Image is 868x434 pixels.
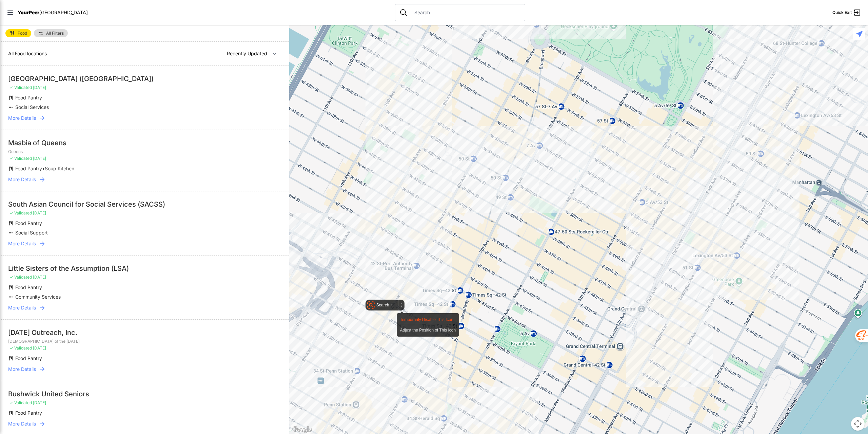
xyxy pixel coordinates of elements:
[291,425,313,434] a: Open this area in Google Maps (opens a new window)
[9,400,32,405] span: ✓ Validated
[9,156,32,161] span: ✓ Validated
[832,10,852,15] span: Quick Exit
[8,138,281,148] div: Masbia of Queens
[8,264,281,273] div: Little Sisters of the Assumption (LSA)
[33,400,46,405] span: [DATE]
[33,85,46,90] span: [DATE]
[8,366,281,373] a: More Details
[8,366,36,373] span: More Details
[33,210,46,215] span: [DATE]
[15,166,42,171] span: Food Pantry
[8,420,36,427] span: More Details
[9,275,32,280] span: ✓ Validated
[46,31,64,35] span: All Filters
[34,29,68,37] a: All Filters
[15,220,42,226] span: Food Pantry
[45,166,74,171] span: Soup Kitchen
[18,10,39,15] span: YourPeer
[15,284,42,290] span: Food Pantry
[400,327,456,333] div: Adjust the Position of This Icon
[8,51,47,56] span: All Food locations
[8,304,281,311] a: More Details
[851,417,865,431] button: Map camera controls
[18,31,27,35] span: Food
[8,240,281,247] a: More Details
[15,104,49,110] span: Social Services
[8,339,281,344] p: [DEMOGRAPHIC_DATA] of the [DATE]
[367,301,375,309] img: svg+xml,%3Csvg%20xmlns%3D%22http%3A%2F%2Fwww.w3.org%2F2000%2Fsvg%22%20width%3D%2224%22%20height%3...
[8,304,36,311] span: More Details
[15,95,42,100] span: Food Pantry
[8,328,281,337] div: [DATE] Outreach, Inc.
[9,345,32,351] span: ✓ Validated
[8,200,281,209] div: South Asian Council for Social Services (SACSS)
[15,355,42,361] span: Food Pantry
[42,166,45,171] span: •
[8,176,36,183] span: More Details
[410,9,521,16] input: Search
[33,345,46,351] span: [DATE]
[39,10,88,15] span: [GEOGRAPHIC_DATA]
[9,85,32,90] span: ✓ Validated
[8,420,281,427] a: More Details
[15,410,42,416] span: Food Pantry
[9,210,32,215] span: ✓ Validated
[33,156,46,161] span: [DATE]
[400,317,456,323] div: Temporarily Disable This Icon
[8,389,281,399] div: Bushwick United Seniors
[8,240,36,247] span: More Details
[15,294,61,300] span: Community Services
[18,11,88,15] a: YourPeer[GEOGRAPHIC_DATA]
[389,303,393,307] img: png;base64,iVBORw0KGgoAAAANSUhEUgAAAMgAAADIAgMAAADQNkYNAAAAAXNSR0IArs4c6QAAAARnQU1BAACxjwv8YQUAAA...
[291,425,313,434] img: Google
[376,302,389,308] span: Search
[400,303,403,307] img: png;base64,iVBORw0KGgoAAAANSUhEUgAAAMgAAADICAQAAAAHUWYVAAAAAXNSR0IArs4c6QAAAohJREFUeNrt3VFu2zAQBF...
[8,74,281,83] div: [GEOGRAPHIC_DATA] ([GEOGRAPHIC_DATA])
[33,275,46,280] span: [DATE]
[832,8,861,17] a: Quick Exit
[5,29,31,37] a: Food
[8,115,281,121] a: More Details
[8,176,281,183] a: More Details
[8,115,36,121] span: More Details
[8,149,281,154] p: Queens
[15,230,48,235] span: Social Support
